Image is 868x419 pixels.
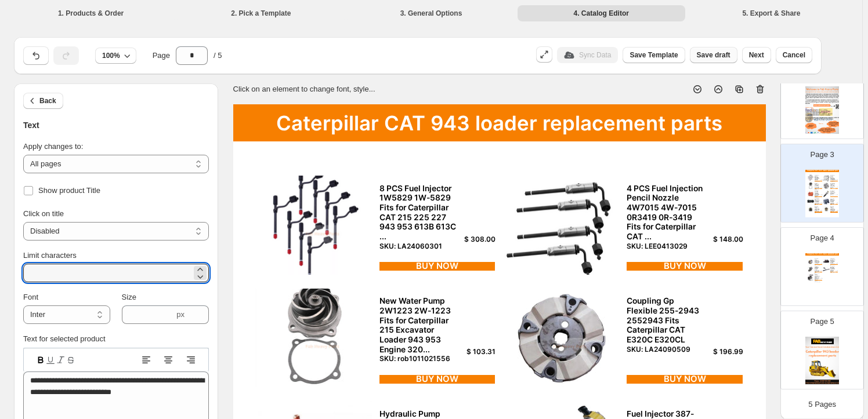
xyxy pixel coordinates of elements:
[830,188,836,189] div: SKU: LA24090509
[823,206,830,213] img: primaryImage
[815,267,820,272] div: Starter Motor 3E1865 3E-1865 Fits for Caterpillar Engine 3204 3208 Excavator 215 235 245 T...
[742,47,771,63] button: Next
[805,86,839,134] img: cover page
[815,199,820,204] div: Delphi GM A6 A/C Compressor 7N4296 7N-4296 Fits for Caterpillar CAT Excavator 215 225 229 ...
[807,266,815,273] img: primaryImage
[815,272,820,274] div: SKU: rsm2353024
[102,51,120,60] span: 100%
[820,210,822,211] div: $ 518.40
[780,60,864,139] div: Page 2cover page
[710,235,743,243] div: $ 148.00
[627,296,706,344] div: Coupling Gp Flexible 255-2943 2552943 Fits Caterpillar CAT E320C E320CL
[815,188,822,189] div: BUY NOW
[122,293,136,301] span: Size
[815,206,820,212] div: Hydraulic Pump Cartridge 3G-2194 3G2194 Fits for Caterpillar CAT Engine 3204 Loader 943 95...
[820,202,822,203] div: $ 556.49
[815,212,820,213] div: SKU: rhp23629062
[830,258,836,264] div: 12V 10T Starter Motor 4N0241 4N-0241 9X0354 9X-0354 Fits for Caterpillar Engine 3204 Crawl...
[815,264,822,265] div: BUY NOW
[807,258,815,265] img: primaryImage
[811,316,834,327] p: Page 5
[627,262,743,271] div: BUY NOW
[255,176,371,275] img: primaryImage
[807,274,815,280] img: primaryImage
[815,189,820,190] div: SKU: rob1011021556
[23,334,106,343] label: Text for selected product
[153,50,170,61] span: Page
[815,181,820,182] div: SKU: LA24060301
[815,212,822,212] div: BUY NOW
[780,144,864,223] div: Page 3Caterpillar CAT 943 loader replacement partsprimaryImage8 PCS Fuel Injector 1W5829 1W-5829 ...
[836,179,838,180] div: $ 148.00
[820,187,822,188] div: $ 103.31
[462,348,496,356] div: $ 103.31
[830,199,836,204] div: Alternator 100-5045 1005045 Fits for Caterpillar CAT 943 953 963 973 814B 814F 824C
[233,104,766,141] div: Caterpillar CAT 943 loader replacement parts
[39,96,56,105] span: Back
[823,190,830,197] img: primaryImage
[815,181,822,181] div: BUY NOW
[379,262,496,271] div: BUY NOW
[830,264,838,265] div: BUY NOW
[780,311,864,389] div: Page 5cover page
[823,258,830,265] img: primaryImage
[830,191,836,194] div: Fuel Injector 387-9439 Fits for Caterpillar CAT 140M Motor Grader
[805,253,839,256] div: Caterpillar CAT 943 loader replacement parts
[830,267,836,272] div: Fuel Injector 1W5829 1W-5829 Fits for Caterpillar CAT 215 225 227 943 953 613B 613C Engine...
[805,170,839,172] div: Caterpillar CAT 943 loader replacement parts
[830,183,836,188] div: Coupling Gp Flexible 255-2943 2552943 Fits Caterpillar CAT E320C E320CL
[815,280,822,280] div: BUY NOW
[627,345,706,354] div: SKU: LA24090509
[23,209,64,218] span: Click on title
[811,232,834,244] p: Page 4
[379,296,458,354] div: New Water Pump 2W1223 2W-1223 Fits for Caterpillar 215 Excavator Loader 943 953 Engine 320...
[823,183,830,190] img: primaryImage
[820,270,822,271] div: $ 498.19
[23,251,77,260] span: Limit characters
[830,212,838,212] div: BUY NOW
[379,242,458,250] div: SKU: LA24060301
[830,204,838,205] div: BUY NOW
[38,186,100,195] span: Show product Title
[830,181,836,182] div: SKU: LEE0413029
[820,194,822,195] div: $ 2940.00
[710,348,743,356] div: $ 196.99
[815,274,820,280] div: Turbo T04B65 Turbocharger 0R-5824 0R5824 6N-8477 6N8477 Fits for Caterpillar Track Loader ...
[820,179,822,180] div: $ 308.00
[23,293,38,301] span: Font
[783,50,805,60] span: Cancel
[836,270,838,271] div: $ 58.00
[807,183,815,190] img: primaryImage
[23,93,63,109] button: Back
[176,310,185,319] span: px
[830,194,836,195] div: SKU: fjn2461451
[830,264,836,265] div: SKU: rsm2353029
[820,278,822,279] div: $ 360.00
[823,198,830,205] img: primaryImage
[815,197,820,198] div: SKU: LA24070955
[807,190,815,197] img: primaryImage
[780,227,864,306] div: Page 4Caterpillar CAT 943 loader replacement partsprimaryImageHydraulic Pump Cartridge 9T-1697 9T...
[255,289,371,388] img: primaryImage
[749,50,764,60] span: Next
[807,198,815,205] img: primaryImage
[823,174,830,181] img: primaryImage
[830,188,838,189] div: BUY NOW
[233,83,375,95] p: Click on an element to change font, style...
[815,191,820,196] div: Hydraulic Pump With Solenoid 266-6943 2666942 PSVL42 Fits For Caterpillar E303.5C 303.5C
[690,47,737,63] button: Save draft
[830,206,836,212] div: Hydraulic Pump Cartridge 1U-3519 1U3519 Fits for Caterpillar CAT Engine 3204 3304 Loader 9...
[811,149,834,161] p: Page 3
[836,202,838,203] div: $ 195.01
[214,50,222,61] span: / 5
[823,266,830,273] img: primaryImage
[820,263,822,264] div: $ 299.16
[627,375,743,384] div: BUY NOW
[776,47,812,63] button: Cancel
[836,194,838,195] div: $ 996.72
[627,184,706,242] div: 4 PCS Fuel Injection Pencil Nozzle 4W7015 4W-7015 0R3419 0R-3419 Fits for Caterpillar CAT ...
[836,187,838,188] div: $ 196.99
[815,204,820,205] div: SKU: rac2433515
